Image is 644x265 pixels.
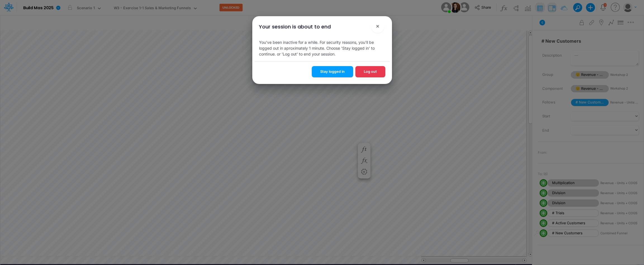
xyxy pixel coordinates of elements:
div: Your session is about to end [259,23,331,30]
button: Stay logged in [312,66,353,77]
div: You've been inactive for a while. For security reasons, you'll be logged out in aproximately 1 mi... [255,35,390,61]
button: Close [371,20,384,33]
span: × [376,23,379,29]
button: Log out [355,66,385,77]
